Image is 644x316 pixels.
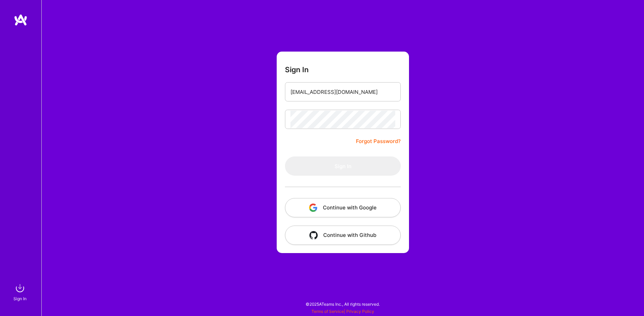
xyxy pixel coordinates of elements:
[14,281,27,302] a: sign inSign In
[311,309,374,314] span: |
[13,281,27,295] img: sign in
[285,65,309,74] h3: Sign In
[309,204,317,212] img: icon
[13,295,27,302] div: Sign In
[14,14,28,26] img: logo
[285,156,401,176] button: Sign In
[356,137,401,145] a: Forgot Password?
[311,309,344,314] a: Terms of Service
[309,231,318,239] img: icon
[285,226,401,245] button: Continue with Github
[41,295,644,313] div: © 2025 ATeams Inc., All rights reserved.
[290,83,395,101] input: Email...
[285,198,401,217] button: Continue with Google
[346,309,374,314] a: Privacy Policy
